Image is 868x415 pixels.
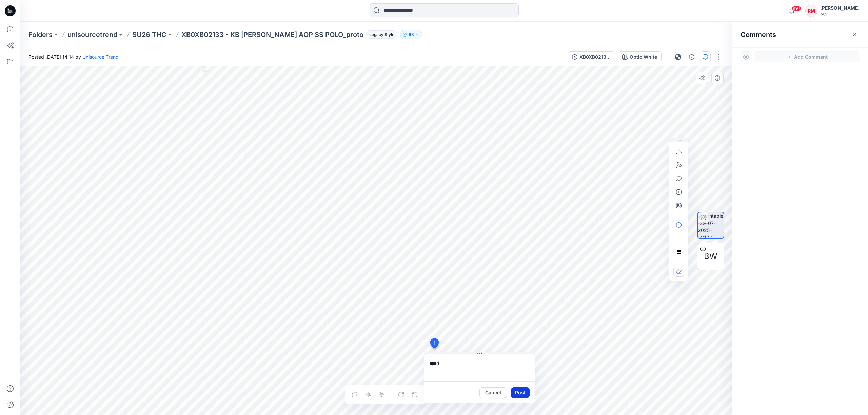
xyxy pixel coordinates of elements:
[400,30,422,39] button: 68
[791,6,802,11] span: 99+
[805,5,817,17] div: RM
[686,51,697,62] button: Details
[363,30,397,39] button: Legacy Style
[568,51,615,62] button: XB0XB02133 - KB [PERSON_NAME] AOP SS POLO_proto
[434,340,435,346] span: 1
[630,53,657,61] div: Optic White
[409,31,414,38] p: 68
[704,250,717,263] span: BW
[28,30,53,39] a: Folders
[479,387,507,398] button: Cancel
[579,53,611,61] div: XB0XB02133 - KB TRIPP AOP SS POLO_proto
[82,54,119,60] a: Unisource Trend
[181,30,363,39] p: XB0XB02133 - KB [PERSON_NAME] AOP SS POLO_proto
[618,51,662,62] button: Optic White
[754,51,860,62] button: Add Comment
[366,30,397,39] span: Legacy Style
[28,53,119,60] span: Posted [DATE] 14:14 by
[511,387,530,398] button: Post
[820,4,860,12] div: [PERSON_NAME]
[132,30,166,39] a: SU26 THC
[741,30,776,39] h2: Comments
[698,212,724,238] img: turntable-29-07-2025-14:12:01
[67,30,117,39] a: unisourcetrend
[820,12,860,17] div: PVH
